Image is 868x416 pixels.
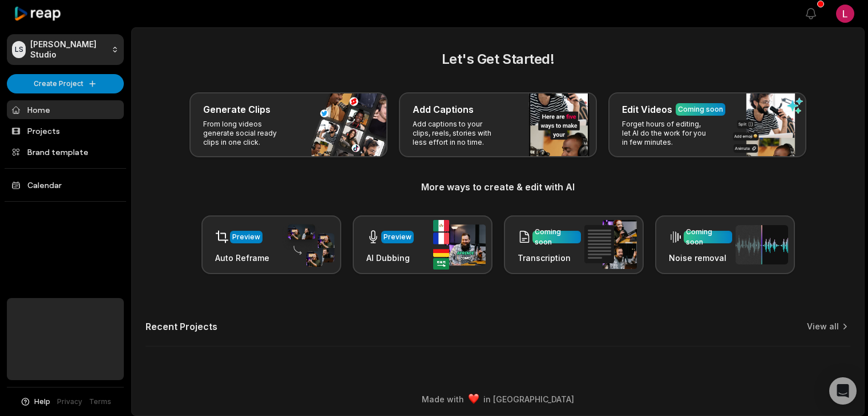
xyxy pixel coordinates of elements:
[7,121,124,140] a: Projects
[622,120,710,147] p: Forget hours of editing, let AI do the work for you in few minutes.
[383,232,411,242] div: Preview
[7,100,124,119] a: Home
[203,103,271,116] h3: Generate Clips
[232,232,260,242] div: Preview
[413,120,501,147] p: Add captions to your clips, reels, stories with less effort in no time.
[7,176,124,194] a: Calendar
[12,41,26,58] div: LS
[622,103,672,116] h3: Edit Videos
[215,252,269,264] h3: Auto Reframe
[433,220,486,270] img: ai_dubbing.png
[584,220,637,269] img: transcription.png
[7,74,124,93] button: Create Project
[34,397,50,407] span: Help
[807,321,839,332] a: View all
[829,377,857,405] div: Open Intercom Messenger
[203,120,292,147] p: From long videos generate social ready clips in one click.
[7,142,124,161] a: Brand template
[146,180,850,194] h3: More ways to create & edit with AI
[142,393,854,405] div: Made with in [GEOGRAPHIC_DATA]
[282,223,334,267] img: auto_reframe.png
[20,397,50,407] button: Help
[57,397,82,407] a: Privacy
[678,104,723,115] div: Coming soon
[89,397,111,407] a: Terms
[366,252,414,264] h3: AI Dubbing
[469,394,479,404] img: heart emoji
[535,227,579,247] div: Coming soon
[518,252,581,264] h3: Transcription
[413,103,474,116] h3: Add Captions
[669,252,732,264] h3: Noise removal
[686,227,730,247] div: Coming soon
[30,39,107,60] p: [PERSON_NAME] Studio
[146,321,217,332] h2: Recent Projects
[736,225,788,264] img: noise_removal.png
[146,49,850,70] h2: Let's Get Started!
